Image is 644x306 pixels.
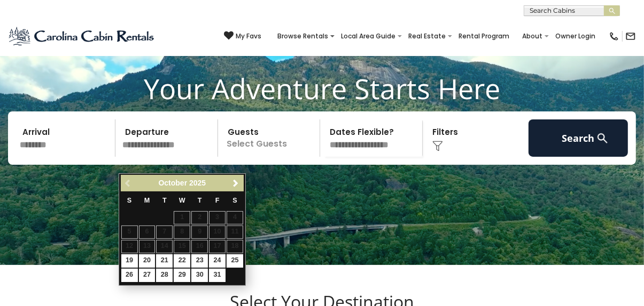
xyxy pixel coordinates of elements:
span: Saturday [232,197,237,204]
span: 2025 [189,179,206,187]
span: Next [231,179,240,188]
img: search-regular-white.png [596,132,609,145]
a: 26 [121,269,138,282]
img: mail-regular-black.png [625,31,636,42]
span: Monday [144,197,150,204]
a: 28 [156,269,173,282]
p: Select Guests [221,119,320,157]
a: 22 [174,254,190,268]
a: 31 [209,269,226,282]
a: 30 [191,269,208,282]
a: 25 [227,254,243,268]
span: October [158,179,187,187]
a: 29 [174,269,190,282]
span: Friday [215,197,220,204]
span: My Favs [236,31,261,41]
span: Tuesday [162,197,167,204]
span: Thursday [198,197,202,204]
span: Sunday [127,197,131,204]
a: 24 [209,254,226,268]
a: 23 [191,254,208,268]
a: 19 [121,254,138,268]
a: Real Estate [403,29,451,44]
button: Search [529,119,628,157]
a: 20 [139,254,156,268]
img: filter--v1.png [432,141,443,151]
a: My Favs [224,31,261,42]
a: Next [229,176,243,190]
h1: Your Adventure Starts Here [8,72,636,105]
img: phone-regular-black.png [609,31,619,42]
a: Browse Rentals [272,29,333,44]
a: Rental Program [453,29,515,44]
span: Wednesday [179,197,185,204]
img: Blue-2.png [8,26,156,47]
a: Owner Login [550,29,601,44]
a: 27 [139,269,156,282]
a: Local Area Guide [336,29,401,44]
a: 21 [156,254,173,268]
a: About [517,29,548,44]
